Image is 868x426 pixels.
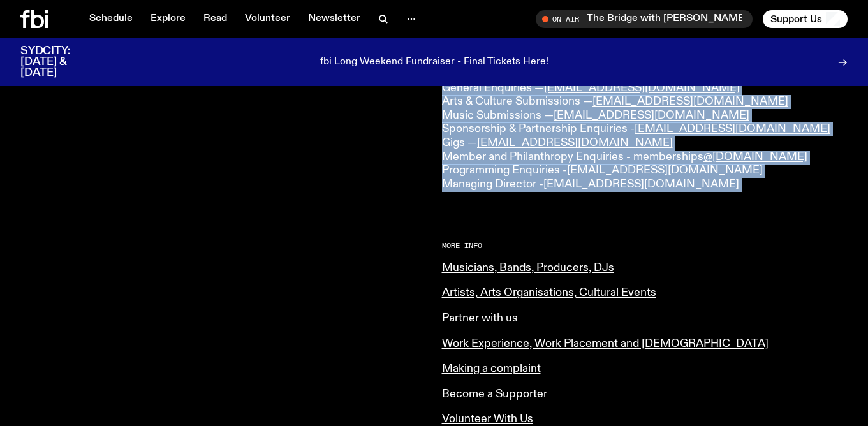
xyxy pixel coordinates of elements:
[442,312,518,324] a: Partner with us
[635,123,830,135] a: [EMAIL_ADDRESS][DOMAIN_NAME]
[567,165,763,176] a: [EMAIL_ADDRESS][DOMAIN_NAME]
[543,179,739,190] a: [EMAIL_ADDRESS][DOMAIN_NAME]
[82,10,140,28] a: Schedule
[477,137,673,149] a: [EMAIL_ADDRESS][DOMAIN_NAME]
[544,82,740,94] a: [EMAIL_ADDRESS][DOMAIN_NAME]
[442,413,533,425] a: Volunteer With Us
[143,10,193,28] a: Explore
[442,82,848,192] p: General Enquiries — Arts & Culture Submissions — Music Submissions — Sponsorship & Partnership En...
[763,10,848,28] button: Support Us
[196,10,235,28] a: Read
[703,151,807,163] a: @[DOMAIN_NAME]
[536,10,753,28] button: On AirThe Bridge with [PERSON_NAME]
[300,10,368,28] a: Newsletter
[554,110,749,121] a: [EMAIL_ADDRESS][DOMAIN_NAME]
[442,363,541,374] a: Making a complaint
[442,242,848,249] h2: More Info
[770,13,822,25] span: Support Us
[442,287,656,298] a: Artists, Arts Organisations, Cultural Events
[20,46,102,78] h3: SYDCITY: [DATE] & [DATE]
[237,10,298,28] a: Volunteer
[442,388,547,400] a: Become a Supporter
[442,338,769,349] a: Work Experience, Work Placement and [DEMOGRAPHIC_DATA]
[592,96,788,107] a: [EMAIL_ADDRESS][DOMAIN_NAME]
[442,262,614,274] a: Musicians, Bands, Producers, DJs
[320,57,548,68] p: fbi Long Weekend Fundraiser - Final Tickets Here!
